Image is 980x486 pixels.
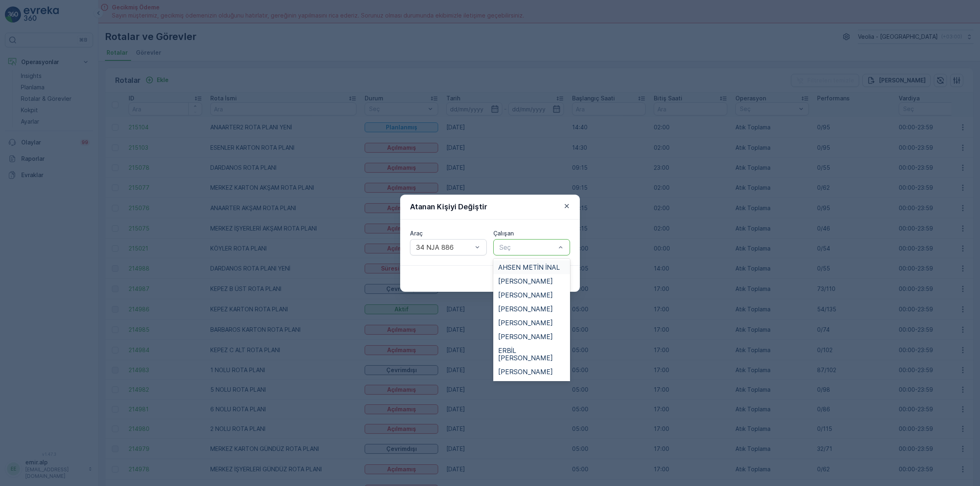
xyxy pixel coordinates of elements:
p: Atanan Kişiyi Değiştir [410,201,487,213]
span: [PERSON_NAME] [498,291,553,299]
span: [PERSON_NAME] [498,319,553,326]
label: Araç [410,230,423,237]
span: [PERSON_NAME] [498,305,553,313]
p: Seç [499,242,556,252]
span: [PERSON_NAME] [498,333,553,340]
span: [PERSON_NAME] [498,277,553,285]
span: AHSEN METİN İNAL [498,264,560,271]
label: Çalışan [493,230,514,237]
span: ERBİL [PERSON_NAME] [498,347,565,362]
span: [PERSON_NAME] [498,368,553,375]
